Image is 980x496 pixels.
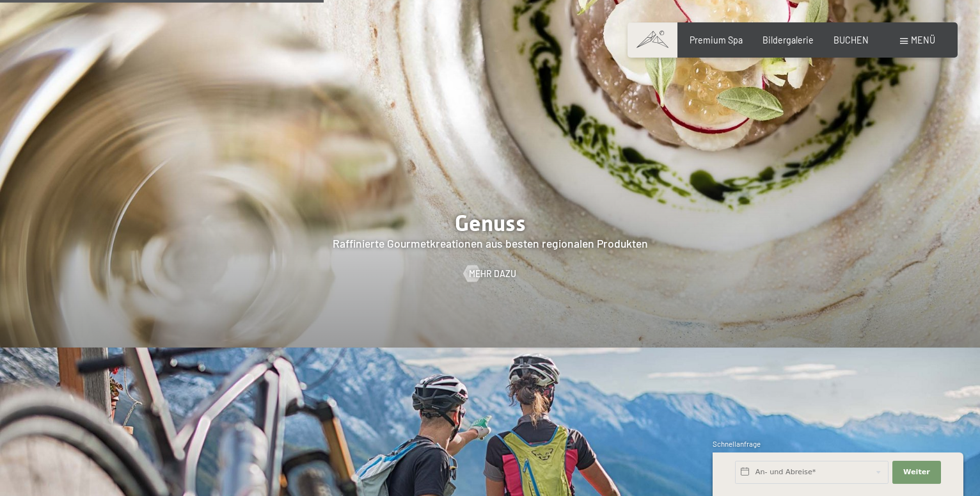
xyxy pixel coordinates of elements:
[903,467,930,477] span: Weiter
[892,461,941,484] button: Weiter
[464,268,517,280] a: Mehr dazu
[763,35,814,45] a: Bildergalerie
[911,35,935,45] span: Menü
[713,440,761,448] span: Schnellanfrage
[834,35,869,45] a: BUCHEN
[469,268,516,280] span: Mehr dazu
[690,35,743,45] a: Premium Spa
